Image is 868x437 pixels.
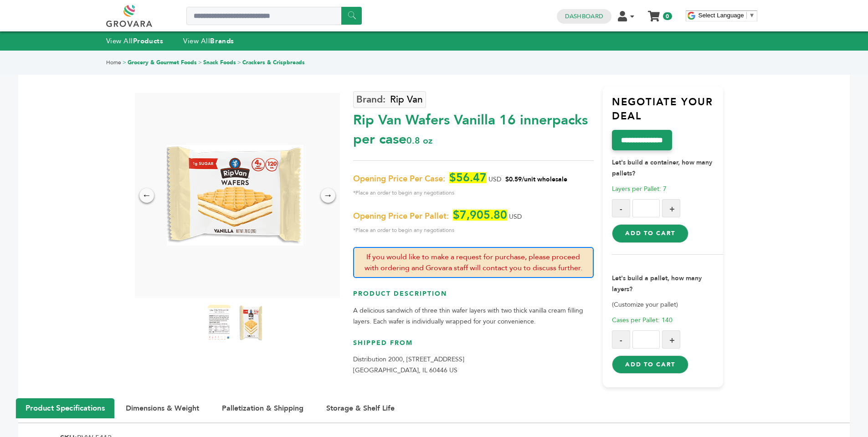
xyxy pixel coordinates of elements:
[353,187,594,198] span: *Place an order to begin any negotiations
[749,12,755,19] span: ▼
[612,158,712,178] strong: Let's build a container, how many pallets?
[203,59,236,66] a: Snack Foods
[186,7,362,25] input: Search a product or brand...
[612,185,667,193] span: Layers per Pallet: 7
[167,145,303,246] img: Rip Van Wafers - Vanilla 16 innerpacks per case 0.8 oz
[139,188,154,203] div: ←
[488,175,501,184] span: USD
[242,59,305,66] a: Crackers & Crispbreads
[353,174,445,185] span: Opening Price Per Case:
[353,339,594,355] h3: Shipped From
[210,36,234,46] strong: Brands
[208,305,231,341] img: Rip Van Wafers - Vanilla 16 innerpacks per case 0.8 oz Nutrition Info
[16,398,114,418] button: Product Specifications
[321,188,335,203] div: →
[353,289,594,305] h3: Product Description
[237,59,241,66] span: >
[106,36,164,46] a: View AllProducts
[612,316,673,324] span: Cases per Pallet: 140
[662,330,680,349] button: +
[183,36,234,46] a: View AllBrands
[449,172,487,183] span: $56.47
[699,12,744,19] span: Select Language
[353,247,594,278] p: If you would like to make a request for purchase, please proceed with ordering and Grovara staff ...
[117,399,208,418] button: Dimensions & Weight
[406,134,432,147] span: 0.8 oz
[453,210,507,221] span: $7,905.80
[240,305,262,341] img: Rip Van Wafers - Vanilla 16 innerpacks per case 0.8 oz
[699,12,755,19] a: Select Language​
[317,399,404,418] button: Storage & Shelf Life
[746,12,747,19] span: ​
[565,12,603,21] a: Dashboard
[353,305,594,327] p: A delicious sandwich of three thin wafer layers with two thick vanilla cream filling layers. Each...
[353,106,594,149] div: Rip Van Wafers Vanilla 16 innerpacks per case
[106,59,121,66] a: Home
[612,330,630,349] button: -
[509,212,522,221] span: USD
[505,175,567,184] span: $0.59/unit wholesale
[612,274,702,293] strong: Let's build a pallet, how many layers?
[353,354,594,376] p: Distribution 2000, [STREET_ADDRESS] [GEOGRAPHIC_DATA], IL 60446 US
[123,59,126,66] span: >
[648,8,659,18] a: My Cart
[612,299,723,310] p: (Customize your pallet)
[612,224,688,242] button: Add to Cart
[612,199,630,217] button: -
[213,399,313,418] button: Palletization & Shipping
[353,225,594,236] span: *Place an order to begin any negotiations
[133,36,163,46] strong: Products
[353,91,426,108] a: Rip Van
[198,59,202,66] span: >
[662,199,680,217] button: +
[612,355,688,374] button: Add to Cart
[353,211,449,222] span: Opening Price Per Pallet:
[612,95,723,130] h3: Negotiate Your Deal
[128,59,197,66] a: Grocery & Gourmet Foods
[663,12,672,20] span: 0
